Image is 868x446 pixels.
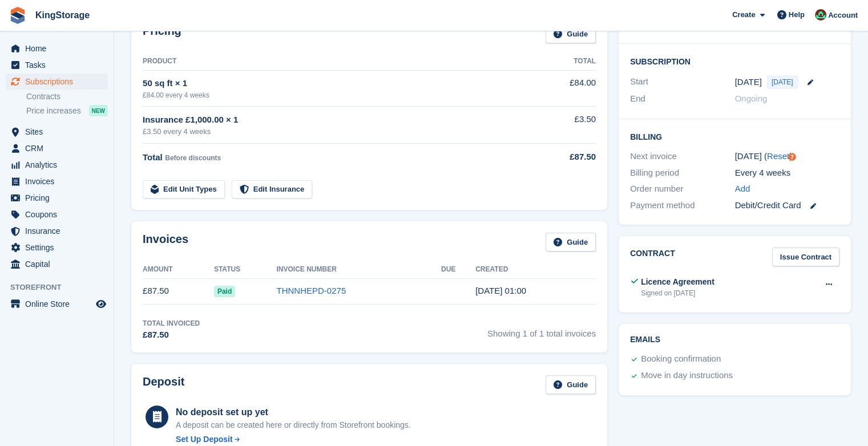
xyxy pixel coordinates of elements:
a: Guide [546,375,596,394]
a: menu [6,256,108,272]
time: 2025-10-04 00:00:41 UTC [475,286,526,295]
a: menu [6,57,108,73]
td: £3.50 [535,107,596,144]
a: menu [6,296,108,312]
div: 50 sq ft × 1 [143,77,535,90]
h2: Emails [630,335,839,344]
div: Start [630,75,735,89]
a: menu [6,74,108,90]
a: Edit Unit Types [143,180,225,199]
time: 2025-10-04 00:00:00 UTC [735,76,762,89]
a: Guide [546,233,596,252]
h2: Subscription [630,55,839,67]
span: Sites [25,124,94,140]
h2: Contract [630,248,675,266]
span: Create [732,9,755,21]
th: Status [214,261,277,279]
span: Pricing [25,190,94,206]
a: menu [6,206,108,222]
div: Licence Agreement [641,276,714,288]
span: Account [828,10,858,21]
h2: Billing [630,131,839,142]
a: menu [6,240,108,256]
img: stora-icon-8386f47178a22dfd0bd8f6a31ec36ba5ce8667c1dd55bd0f319d3a0aa187defe.svg [9,7,26,24]
div: Booking confirmation [641,352,721,366]
div: End [630,92,735,106]
span: Analytics [25,157,94,173]
th: Created [475,261,596,279]
a: Add [735,183,750,196]
td: £84.00 [535,70,596,106]
div: Move in day instructions [641,369,733,383]
div: Insurance £1,000.00 × 1 [143,113,535,127]
span: Storefront [10,282,114,293]
span: [DATE] [766,75,798,89]
th: Due [441,261,475,279]
div: Total Invoiced [143,318,200,329]
span: Before discounts [165,154,221,162]
h2: Invoices [143,233,188,252]
th: Invoice Number [276,261,441,279]
a: menu [6,140,108,156]
div: £3.50 every 4 weeks [143,126,535,137]
div: No deposit set up yet [176,406,411,419]
span: Total [143,152,163,162]
a: Preview store [94,297,108,311]
span: Help [789,9,805,21]
span: Tasks [25,57,94,73]
div: Set Up Deposit [176,433,233,445]
p: A deposit can be created here or directly from Storefront bookings. [176,419,411,431]
a: THNNHEPD-0275 [276,286,346,295]
a: menu [6,40,108,56]
span: Paid [214,286,235,297]
a: menu [6,157,108,173]
span: Ongoing [735,94,768,103]
a: Contracts [26,91,108,102]
td: £87.50 [143,278,214,304]
div: Tooltip anchor [787,152,797,162]
div: Signed on [DATE] [641,288,714,298]
th: Amount [143,261,214,279]
a: Edit Insurance [232,180,313,199]
div: NEW [89,105,108,116]
a: Set Up Deposit [176,433,411,445]
a: KingStorage [31,6,94,25]
div: £84.00 every 4 weeks [143,90,535,100]
span: Coupons [25,206,94,222]
div: £87.50 [143,329,200,342]
span: Subscriptions [25,74,94,90]
a: menu [6,190,108,206]
a: menu [6,124,108,140]
span: CRM [25,140,94,156]
span: Showing 1 of 1 total invoices [487,318,596,342]
span: Invoices [25,173,94,189]
div: Every 4 weeks [735,167,840,180]
a: Reset [767,151,789,161]
a: menu [6,223,108,239]
div: £87.50 [535,151,596,164]
a: Issue Contract [772,248,839,266]
a: Guide [546,25,596,43]
div: [DATE] ( ) [735,150,840,163]
th: Total [535,52,596,71]
span: Price increases [26,106,81,116]
img: John King [815,9,826,21]
div: Billing period [630,167,735,180]
div: Payment method [630,199,735,212]
span: Home [25,40,94,56]
div: Debit/Credit Card [735,199,840,212]
span: Settings [25,240,94,256]
th: Product [143,52,535,71]
div: Order number [630,183,735,196]
h2: Pricing [143,25,181,43]
span: Capital [25,256,94,272]
h2: Deposit [143,375,184,394]
div: Next invoice [630,150,735,163]
span: Insurance [25,223,94,239]
a: menu [6,173,108,189]
a: Price increases NEW [26,104,108,117]
span: Online Store [25,296,94,312]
